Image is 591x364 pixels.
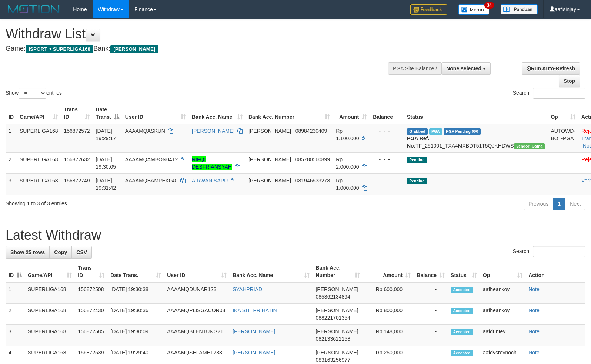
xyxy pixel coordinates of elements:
span: Pending [407,157,427,163]
div: PGA Site Balance / [388,62,441,75]
span: Rp 1.000.000 [336,178,359,191]
td: AUTOWD-BOT-PGA [548,124,578,153]
a: Run Auto-Refresh [522,62,580,75]
td: 156872585 [75,325,107,346]
a: RIFQI DESFRIANSYAH [192,156,232,170]
td: aafheankoy [480,304,525,325]
a: [PERSON_NAME] [192,128,234,134]
span: [DATE] 19:31:42 [96,178,116,191]
td: AAAAMQPLISGACOR08 [164,304,230,325]
label: Show entries [6,88,62,99]
th: Game/API: activate to sort column ascending [17,103,61,124]
th: Bank Acc. Name: activate to sort column ascending [230,261,313,282]
td: Rp 800,000 [363,304,414,325]
a: Copy [49,246,72,259]
span: Accepted [451,329,473,335]
div: - - - [373,177,401,184]
a: Note [528,307,540,313]
td: [DATE] 19:30:09 [107,325,164,346]
span: Accepted [451,287,473,293]
input: Search: [533,88,585,99]
td: 2 [6,304,25,325]
td: AAAAMQDUNAR123 [164,282,230,304]
th: ID [6,103,17,124]
span: [PERSON_NAME] [110,45,158,53]
th: Trans ID: activate to sort column ascending [75,261,107,282]
div: - - - [373,156,401,163]
span: Copy 085362134894 to clipboard [315,294,350,300]
th: Op: activate to sort column ascending [480,261,525,282]
span: [PERSON_NAME] [248,178,291,183]
th: Date Trans.: activate to sort column descending [93,103,122,124]
th: Status [404,103,548,124]
th: User ID: activate to sort column ascending [122,103,189,124]
td: SUPERLIGA168 [25,304,75,325]
td: aafduntev [480,325,525,346]
td: 3 [6,325,25,346]
img: panduan.png [501,4,538,14]
span: Show 25 rows [10,249,45,255]
span: 156872572 [64,128,90,134]
span: Rp 2.000.000 [336,156,359,170]
td: SUPERLIGA168 [17,173,61,195]
span: Copy 081946933278 to clipboard [295,178,330,183]
th: Op: activate to sort column ascending [548,103,578,124]
th: User ID: activate to sort column ascending [164,261,230,282]
a: Note [528,286,540,292]
a: Note [528,350,540,355]
th: Balance [370,103,404,124]
th: Amount: activate to sort column ascending [363,261,414,282]
span: AAAAMQBAMPEK040 [125,178,178,183]
span: Vendor URL: https://trx31.1velocity.biz [514,143,545,149]
a: CSV [71,246,92,259]
a: SYAHPRIADI [233,286,264,292]
td: [DATE] 19:30:36 [107,304,164,325]
td: aafheankoy [480,282,525,304]
td: SUPERLIGA168 [25,325,75,346]
h4: Game: Bank: [6,45,387,53]
span: Accepted [451,308,473,314]
th: Action [525,261,585,282]
a: Show 25 rows [6,246,50,259]
a: [PERSON_NAME] [233,350,275,355]
td: 1 [6,124,17,153]
span: Copy 082133622158 to clipboard [315,336,350,342]
span: [DATE] 19:30:05 [96,156,116,170]
a: Note [528,328,540,334]
span: [PERSON_NAME] [315,350,358,355]
span: Copy 085780560899 to clipboard [295,156,330,162]
span: 156872632 [64,156,90,162]
span: 34 [484,2,494,9]
span: ISPORT > SUPERLIGA168 [26,45,93,53]
a: IKA SITI PRIHATIN [233,307,277,313]
span: AAAAMQAMBON0412 [125,156,178,162]
td: - [414,304,448,325]
span: Marked by aafheankoy [429,128,442,135]
div: - - - [373,127,401,135]
th: Amount: activate to sort column ascending [333,103,370,124]
span: PGA Pending [444,128,481,135]
span: CSV [76,249,87,255]
th: Date Trans.: activate to sort column ascending [107,261,164,282]
label: Search: [513,246,585,257]
td: SUPERLIGA168 [17,124,61,153]
b: PGA Ref. No: [407,135,429,149]
span: Pending [407,178,427,184]
td: 156872508 [75,282,107,304]
td: SUPERLIGA168 [25,282,75,304]
span: Rp 1.100.000 [336,128,359,141]
td: [DATE] 19:30:38 [107,282,164,304]
span: [PERSON_NAME] [248,128,291,134]
td: 3 [6,173,17,195]
a: [PERSON_NAME] [233,328,275,334]
span: [PERSON_NAME] [315,286,358,292]
span: Copy [54,249,67,255]
span: [DATE] 19:29:17 [96,128,116,141]
td: 1 [6,282,25,304]
td: 2 [6,152,17,173]
span: 156872749 [64,178,90,183]
td: TF_251001_TXA4MXBDT51T5QJKHDWS [404,124,548,153]
span: Copy 083163256977 to clipboard [315,357,350,363]
span: [PERSON_NAME] [315,328,358,334]
th: Game/API: activate to sort column ascending [25,261,75,282]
